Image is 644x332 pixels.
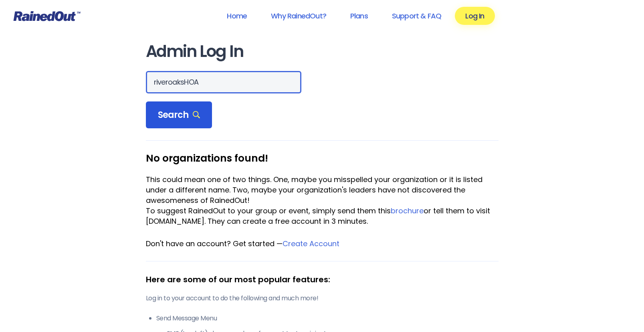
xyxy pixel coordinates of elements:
[146,273,499,285] div: Here are some of our most popular features:
[146,294,499,303] p: Log in to your account to do the following and much more!
[146,71,301,93] input: Search Orgs…
[382,7,452,25] a: Support & FAQ
[283,239,339,249] a: Create Account
[146,153,499,164] h3: No organizations found!
[455,7,495,25] a: Log In
[216,7,257,25] a: Home
[158,109,200,121] span: Search
[146,43,499,61] h1: Admin Log In
[260,7,337,25] a: Why RainedOut?
[146,174,499,206] div: This could mean one of two things. One, maybe you misspelled your organization or it is listed un...
[391,206,424,216] a: brochure
[146,206,499,227] div: To suggest RainedOut to your group or event, simply send them this or tell them to visit [DOMAIN_...
[340,7,378,25] a: Plans
[146,101,212,129] div: Search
